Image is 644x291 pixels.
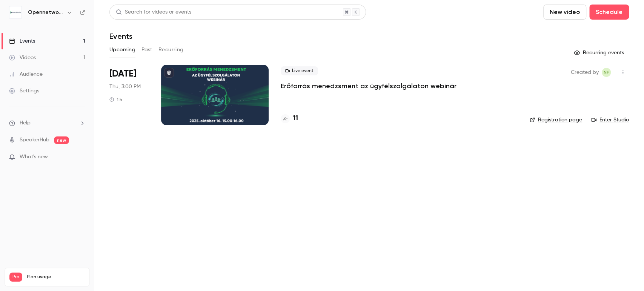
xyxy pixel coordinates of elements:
button: Recurring events [570,47,629,59]
button: Schedule [589,5,629,20]
span: Help [20,119,31,127]
div: Oct 16 Thu, 3:00 PM (Europe/Budapest) [109,65,149,125]
div: Settings [9,87,39,95]
a: Erőforrás menedzsment az ügyfélszolgálaton webinár [281,81,456,90]
li: help-dropdown-opener [9,119,85,127]
div: Videos [9,54,36,61]
span: Thu, 3:00 PM [109,83,141,90]
button: Upcoming [109,44,135,56]
img: Opennetworks Kft. [9,6,22,18]
span: What's new [20,153,48,161]
span: Live event [281,66,318,75]
h6: Opennetworks Kft. [28,9,63,16]
h4: 11 [293,113,298,124]
span: Created by [571,68,599,77]
div: Audience [9,70,43,78]
div: Events [9,37,35,45]
button: Recurring [158,44,184,56]
a: 11 [281,113,298,124]
a: SpeakerHub [20,136,49,144]
span: new [54,136,69,144]
button: New video [543,5,586,20]
h1: Events [109,32,132,41]
div: 1 h [109,96,122,103]
span: Plan usage [27,274,85,280]
button: Past [141,44,152,56]
iframe: Noticeable Trigger [76,154,85,161]
a: Registration page [530,116,582,124]
span: [DATE] [109,68,136,80]
span: NF [604,68,609,77]
span: Nóra Faragó [602,68,611,77]
a: Enter Studio [591,116,629,124]
div: Search for videos or events [116,8,191,16]
span: Pro [9,273,22,282]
